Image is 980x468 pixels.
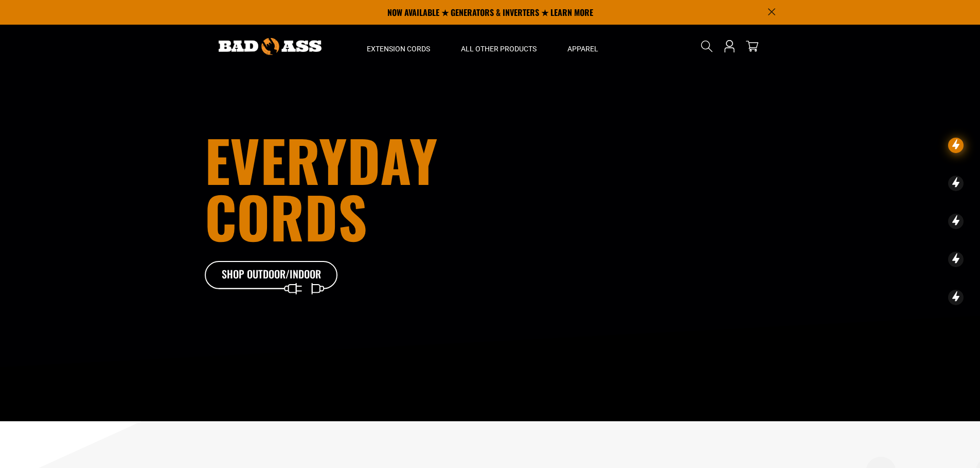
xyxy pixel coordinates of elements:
a: Shop Outdoor/Indoor [205,261,338,290]
summary: All Other Products [446,25,552,68]
summary: Search [699,38,715,54]
img: Bad Ass Extension Cords [219,38,322,55]
summary: Extension Cords [351,25,446,68]
h1: Everyday cords [205,132,547,245]
summary: Apparel [552,25,614,68]
span: Apparel [567,44,598,53]
span: All Other Products [461,44,537,53]
span: Extension Cords [367,44,430,53]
